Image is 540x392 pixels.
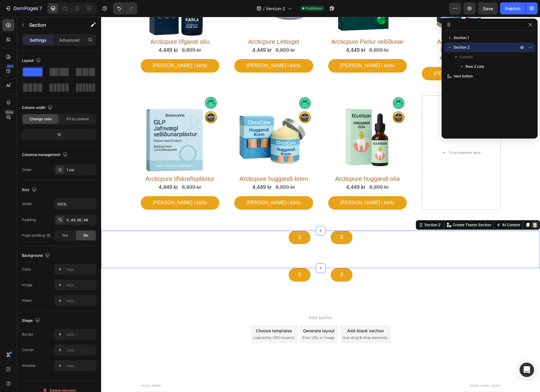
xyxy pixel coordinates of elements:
[454,35,469,41] span: Section 1
[266,5,285,12] span: Verslun-2
[197,218,200,223] strong: 1
[101,17,540,392] iframe: Design area
[352,205,390,211] p: Create Theme Section
[152,318,193,324] span: inspired by CRO experts
[229,251,251,265] a: 2
[67,363,95,369] div: Add...
[205,298,234,304] span: Add section
[483,6,493,11] span: Save
[22,317,41,325] div: Shape
[30,37,46,43] p: Settings
[244,29,265,37] div: 4,449 kr
[321,20,400,37] h1: Arcticpure lífgandi innöndunartæki
[478,2,498,14] button: Save
[244,166,265,175] div: 4,449 kr
[227,157,306,166] h1: Arcticpure huggandi olía
[83,233,88,238] span: No
[22,347,34,353] div: Corner
[67,283,95,288] div: Add...
[229,214,251,227] a: 2
[202,311,233,317] div: Generate layout
[40,179,118,193] button: Bæta í körfu
[239,182,294,190] div: [PERSON_NAME] í körfu
[22,252,51,260] div: Background
[239,45,294,53] div: [PERSON_NAME] í körfu
[30,116,52,122] span: Change ratio
[52,182,106,190] div: [PERSON_NAME] í körfu
[22,363,36,368] div: Shadow
[227,79,306,157] a: Arcticpure huggandi olía
[22,332,34,337] div: Border
[174,166,194,175] div: 8,899 kr
[2,2,45,14] button: 7
[22,298,31,303] div: Video
[22,267,31,272] div: Color
[133,157,212,166] h1: Arcticpure huggandi krem
[227,179,306,193] button: Bæta í körfu
[338,37,359,45] div: 4,449 kr
[241,318,286,324] span: then drag & drop elements
[239,255,242,260] strong: 2
[133,179,212,193] button: Bæta í körfu
[145,182,200,190] div: [PERSON_NAME] í körfu
[67,116,89,122] span: Fit to content
[520,363,534,377] div: Open Intercom Messenger
[23,130,95,139] div: 12
[39,5,42,12] p: 7
[151,29,171,37] div: 4,449 kr
[22,217,36,223] div: Padding
[227,20,306,29] h1: Arcticpure Perlur vellíðunar
[29,21,78,28] p: Section
[22,282,32,288] div: Image
[505,5,520,12] div: Publish
[348,133,379,138] div: Drop element here
[22,167,32,172] div: Order
[460,54,473,60] span: Column
[151,166,171,175] div: 4,449 kr
[321,50,400,64] button: Bæta í körfu
[500,2,525,14] button: Publish
[59,37,79,43] p: Advanced
[57,166,78,175] div: 4,449 kr
[322,205,340,211] div: Section 2
[67,267,95,272] div: Add...
[67,348,95,353] div: Add...
[394,205,420,212] button: AI Content
[268,29,288,37] div: 8,899 kr
[55,199,96,209] input: Auto
[22,151,69,159] div: Columns management
[4,110,14,115] div: Beta
[201,318,233,324] span: from URL or image
[246,311,283,317] div: Add blank section
[40,157,118,166] h1: Arcticpure lífskraftsplástur
[22,104,54,112] div: Column width
[133,42,212,56] button: Bæta í körfu
[133,79,212,157] a: Arcticpure huggandi krem
[22,57,42,65] div: Layout
[187,251,209,265] a: 1
[40,79,118,157] a: Arcticpure lífskraftsplástur
[361,37,382,45] div: 8,899 kr
[268,166,288,175] div: 8,899 kr
[22,186,38,194] div: Size
[113,2,137,14] div: Undo/Redo
[80,166,101,175] div: 8,899 kr
[133,20,212,29] h1: Arcticpure Léttisgel
[227,42,306,56] button: Bæta í körfu
[466,64,484,70] span: Row 2 cols
[263,5,265,12] span: /
[454,73,473,79] span: next button
[306,6,322,11] span: Published
[174,29,194,37] div: 8,899 kr
[333,52,387,61] div: [PERSON_NAME] í körfu
[67,217,95,223] div: 0, 48, 80, 48
[187,214,209,227] a: 1
[145,45,200,53] div: [PERSON_NAME] í körfu
[197,255,200,260] strong: 1
[62,233,68,238] span: Yes
[6,64,14,69] div: 450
